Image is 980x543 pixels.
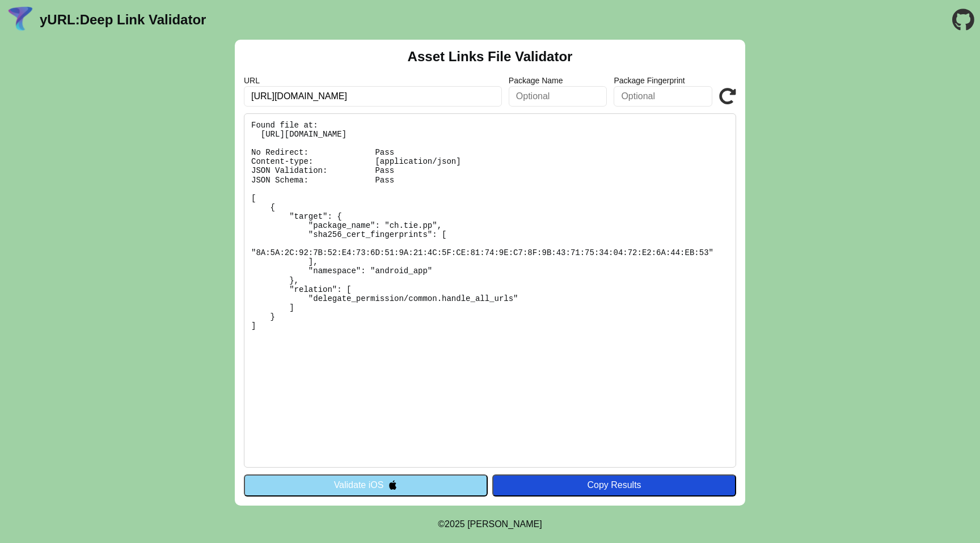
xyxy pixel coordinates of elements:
[244,86,502,107] input: Required
[445,519,465,529] span: 2025
[244,474,488,496] button: Validate iOS
[408,49,573,65] h2: Asset Links File Validator
[6,5,35,35] img: yURL Logo
[244,76,502,85] label: URL
[388,480,398,490] img: appleIcon.svg
[509,86,607,107] input: Optional
[467,519,542,529] a: Michael Ibragimchayev's Personal Site
[438,506,542,543] footer: ©
[492,474,736,496] button: Copy Results
[614,76,712,85] label: Package Fingerprint
[509,76,607,85] label: Package Name
[614,86,712,107] input: Optional
[40,12,206,28] a: yURL:Deep Link Validator
[244,113,736,468] pre: Found file at: [URL][DOMAIN_NAME] No Redirect: Pass Content-type: [application/json] JSON Validat...
[498,480,730,490] div: Copy Results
